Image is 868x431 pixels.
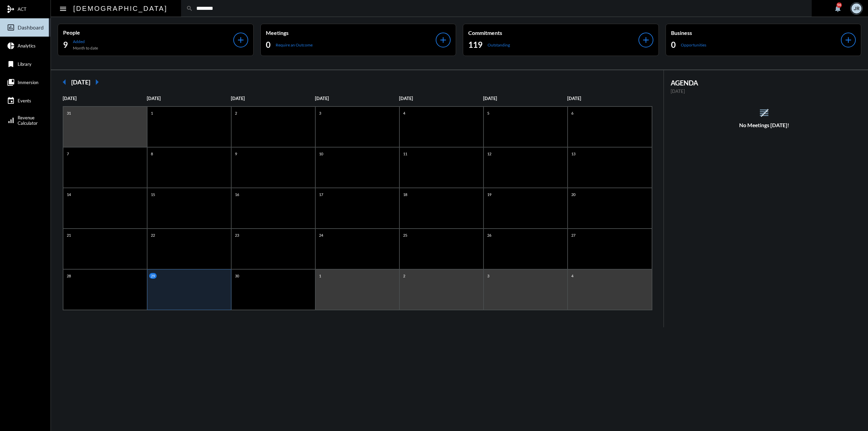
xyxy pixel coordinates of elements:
[317,110,323,116] p: 3
[486,232,493,238] p: 26
[233,273,241,279] p: 30
[65,192,73,197] p: 14
[71,78,90,86] h2: [DATE]
[149,110,155,116] p: 1
[266,30,436,36] p: Meetings
[18,61,32,67] span: Library
[7,78,15,86] mat-icon: collections_bookmark
[7,5,15,13] mat-icon: mediation
[570,273,575,279] p: 4
[231,96,315,101] p: [DATE]
[488,42,510,47] p: Outstanding
[63,39,68,50] h2: 9
[18,80,38,85] span: Immersion
[18,115,38,126] span: Revenue Calculator
[570,232,577,238] p: 27
[468,30,638,36] p: Commitments
[65,151,71,157] p: 7
[486,192,493,197] p: 19
[315,96,399,101] p: [DATE]
[276,42,313,47] p: Require an Outcome
[399,96,483,101] p: [DATE]
[671,30,841,36] p: Business
[59,5,67,13] mat-icon: Side nav toggle icon
[671,79,858,87] h2: AGENDA
[149,232,157,238] p: 22
[18,43,36,48] span: Analytics
[681,42,706,47] p: Opportunities
[834,4,842,13] mat-icon: notifications
[844,35,853,45] mat-icon: add
[63,29,233,36] p: People
[266,39,271,50] h2: 0
[7,97,15,105] mat-icon: event
[149,273,157,279] p: 29
[570,110,575,116] p: 6
[233,192,241,197] p: 16
[671,39,676,50] h2: 0
[63,96,147,101] p: [DATE]
[58,75,71,89] mat-icon: arrow_left
[317,273,323,279] p: 1
[758,107,770,118] mat-icon: reorder
[483,96,567,101] p: [DATE]
[570,192,577,197] p: 20
[438,35,448,45] mat-icon: add
[236,35,245,45] mat-icon: add
[664,122,865,128] h5: No Meetings [DATE]!
[317,232,325,238] p: 24
[7,23,15,32] mat-icon: insert_chart_outlined
[233,110,239,116] p: 2
[401,110,407,116] p: 4
[836,2,842,8] div: 56
[851,3,862,14] div: JR
[7,60,15,68] mat-icon: bookmark
[149,151,155,157] p: 8
[233,151,239,157] p: 9
[73,45,98,51] p: Month to date
[90,75,104,89] mat-icon: arrow_right
[317,192,325,197] p: 17
[147,96,231,101] p: [DATE]
[73,39,98,44] p: Added
[149,192,157,197] p: 15
[570,151,577,157] p: 13
[7,42,15,50] mat-icon: pie_chart
[56,2,70,15] button: Toggle sidenav
[641,35,651,45] mat-icon: add
[401,192,409,197] p: 18
[486,110,491,116] p: 5
[401,151,409,157] p: 11
[671,89,858,94] p: [DATE]
[486,151,493,157] p: 12
[18,6,26,12] span: ACT
[7,116,15,124] mat-icon: signal_cellular_alt
[18,24,44,31] span: Dashboard
[73,3,167,14] h2: [DEMOGRAPHIC_DATA]
[186,5,193,12] mat-icon: search
[486,273,491,279] p: 3
[317,151,325,157] p: 10
[233,232,241,238] p: 23
[18,98,31,103] span: Events
[401,232,409,238] p: 25
[65,110,73,116] p: 31
[65,273,73,279] p: 28
[468,39,482,50] h2: 119
[65,232,73,238] p: 21
[401,273,407,279] p: 2
[567,96,651,101] p: [DATE]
